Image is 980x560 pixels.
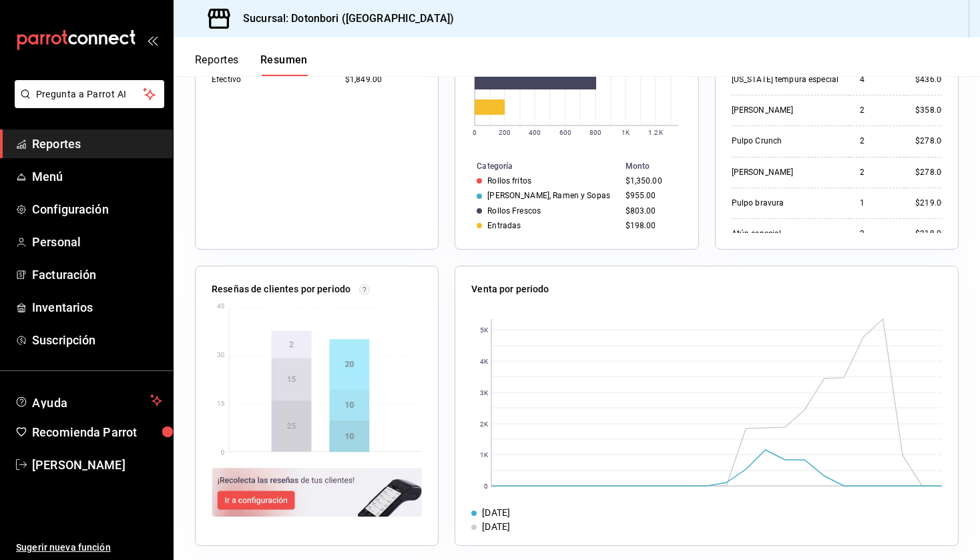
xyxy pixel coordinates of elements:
[487,191,610,200] div: [PERSON_NAME], Ramen y Sopas
[732,198,838,209] div: Pulpo bravura
[212,282,350,296] p: Reseñas de clientes por periodo
[32,200,162,218] span: Configuración
[559,129,571,136] text: 600
[732,228,838,240] div: Atún especial
[9,97,164,111] a: Pregunta a Parrot AI
[455,159,620,174] th: Categoría
[32,266,162,284] span: Facturación
[32,392,145,408] span: Ayuda
[915,105,946,116] div: $358.00
[915,135,946,147] div: $278.00
[212,74,324,85] div: Efectivo
[860,135,894,147] div: 2
[915,198,946,209] div: $219.00
[732,105,838,116] div: [PERSON_NAME]
[487,176,531,186] div: Rollos fritos
[732,135,838,147] div: Pulpo Crunch
[649,129,664,136] text: 1.2K
[860,74,894,85] div: 4
[32,423,162,441] span: Recomienda Parrot
[860,167,894,178] div: 2
[482,506,510,520] div: [DATE]
[732,167,838,178] div: [PERSON_NAME]
[480,451,489,459] text: 1K
[622,129,630,136] text: 1K
[626,206,677,216] div: $803.00
[484,483,488,490] text: 0
[620,159,698,174] th: Monto
[915,167,946,178] div: $278.00
[32,233,162,251] span: Personal
[499,129,511,136] text: 200
[195,53,308,76] div: navigation tabs
[260,53,308,76] button: Resumen
[915,74,946,85] div: $436.00
[471,282,549,296] p: Venta por periodo
[626,191,677,200] div: $955.00
[626,176,677,186] div: $1,350.00
[589,129,601,136] text: 800
[232,11,454,27] h3: Sucursal: Dotonbori ([GEOGRAPHIC_DATA])
[32,298,162,316] span: Inventarios
[480,389,489,396] text: 3K
[915,228,946,240] div: $218.00
[480,358,489,365] text: 4K
[529,129,541,136] text: 400
[147,35,158,45] button: open_drawer_menu
[32,135,162,153] span: Reportes
[15,80,164,108] button: Pregunta a Parrot AI
[732,74,838,85] div: [US_STATE] tempura especial
[36,87,144,101] span: Pregunta a Parrot AI
[32,456,162,474] span: [PERSON_NAME]
[480,326,489,334] text: 5K
[860,198,894,209] div: 1
[32,331,162,349] span: Suscripción
[860,105,894,116] div: 2
[480,421,489,428] text: 2K
[195,53,239,76] button: Reportes
[473,129,477,136] text: 0
[482,520,510,534] div: [DATE]
[16,541,162,555] span: Sugerir nueva función
[487,221,521,230] div: Entradas
[32,168,162,186] span: Menú
[860,228,894,240] div: 2
[626,221,677,230] div: $198.00
[487,206,541,216] div: Rollos Frescos
[345,74,422,85] div: $1,849.00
